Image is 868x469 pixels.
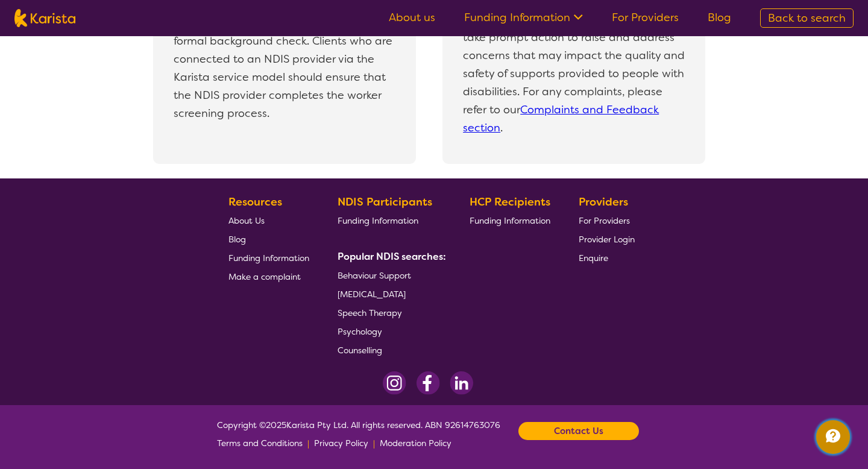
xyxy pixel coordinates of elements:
[768,11,846,25] span: Back to search
[338,285,441,303] a: [MEDICAL_DATA]
[338,345,382,356] span: Counselling
[470,211,550,230] a: Funding Information
[450,371,473,395] img: LinkedIn
[338,250,446,263] b: Popular NDIS searches:
[389,10,435,25] a: About us
[463,102,659,135] a: Complaints and Feedback section
[338,270,411,281] span: Behaviour Support
[708,10,731,25] a: Blog
[217,434,303,452] a: Terms and Conditions
[228,230,309,248] a: Blog
[338,341,441,359] a: Counselling
[314,434,368,452] a: Privacy Policy
[816,420,850,454] button: Channel Menu
[314,438,368,449] span: Privacy Policy
[579,211,635,230] a: For Providers
[228,271,301,282] span: Make a complaint
[217,416,500,452] span: Copyright © 2025 Karista Pty Ltd. All rights reserved. ABN 92614763076
[579,248,635,267] a: Enquire
[228,248,309,267] a: Funding Information
[416,371,440,395] img: Facebook
[338,266,441,285] a: Behaviour Support
[338,211,441,230] a: Funding Information
[760,8,854,28] a: Back to search
[338,322,441,341] a: Psychology
[579,195,628,209] b: Providers
[228,234,246,245] span: Blog
[338,215,418,226] span: Funding Information
[338,326,382,337] span: Psychology
[228,211,309,230] a: About Us
[338,303,441,322] a: Speech Therapy
[307,434,309,452] p: |
[217,438,303,449] span: Terms and Conditions
[380,434,451,452] a: Moderation Policy
[338,195,432,209] b: NDIS Participants
[228,215,265,226] span: About Us
[380,438,451,449] span: Moderation Policy
[228,253,309,263] span: Funding Information
[579,215,630,226] span: For Providers
[470,195,550,209] b: HCP Recipients
[373,434,375,452] p: |
[338,289,406,300] span: [MEDICAL_DATA]
[554,422,603,440] b: Contact Us
[470,215,550,226] span: Funding Information
[338,307,402,318] span: Speech Therapy
[14,9,75,27] img: Karista logo
[579,234,635,245] span: Provider Login
[579,253,608,263] span: Enquire
[228,195,282,209] b: Resources
[464,10,583,25] a: Funding Information
[579,230,635,248] a: Provider Login
[228,267,309,286] a: Make a complaint
[612,10,679,25] a: For Providers
[383,371,406,395] img: Instagram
